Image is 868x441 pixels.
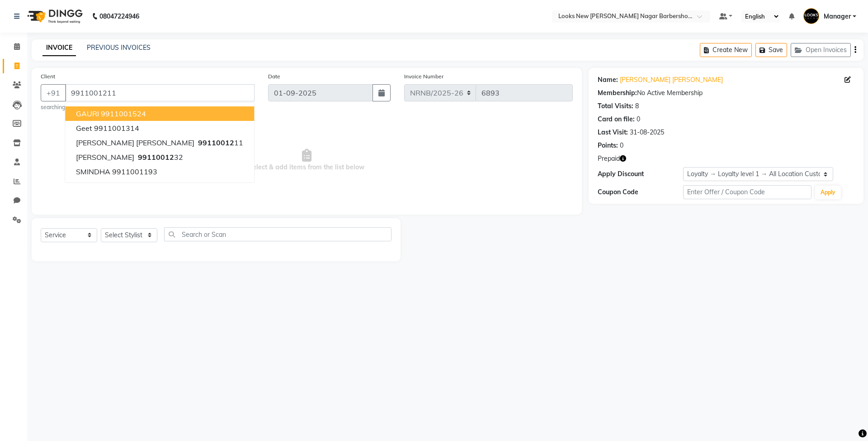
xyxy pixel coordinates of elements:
[598,88,854,98] div: No Active Membership
[41,115,573,206] span: Select & add items from the list below
[41,72,55,81] label: Client
[404,72,443,81] label: Invoice Number
[65,84,255,101] input: Search by Name/Mobile/Email/Code
[76,167,110,176] span: SMINDHA
[824,12,851,21] span: Manager
[101,109,146,118] ngb-highlight: 9911001524
[268,72,280,81] label: Date
[76,138,194,147] span: [PERSON_NAME] [PERSON_NAME]
[598,101,633,111] div: Total Visits:
[635,101,639,111] div: 8
[112,167,157,176] ngb-highlight: 9911001193
[164,227,392,241] input: Search or Scan
[630,128,664,137] div: 31-08-2025
[138,153,174,162] span: 99110012
[23,4,85,29] img: logo
[136,153,183,162] ngb-highlight: 32
[94,124,139,133] ngb-highlight: 9911001314
[42,40,76,56] a: INVOICE
[700,43,752,57] button: Create New
[815,186,841,199] button: Apply
[803,8,819,24] img: Manager
[196,138,243,147] ngb-highlight: 11
[598,141,618,150] div: Points:
[198,138,234,147] span: 99110012
[755,43,787,57] button: Save
[598,115,635,124] div: Card on file:
[41,84,66,101] button: +91
[620,75,723,85] a: [PERSON_NAME] [PERSON_NAME]
[598,169,683,179] div: Apply Discount
[598,128,628,137] div: Last Visit:
[87,43,151,52] a: PREVIOUS INVOICES
[598,154,620,163] span: Prepaid
[637,115,640,124] div: 0
[99,4,139,29] b: 08047224946
[76,153,134,162] span: [PERSON_NAME]
[598,187,683,197] div: Coupon Code
[598,88,637,98] div: Membership:
[791,43,851,57] button: Open Invoices
[598,75,618,85] div: Name:
[683,185,811,199] input: Enter Offer / Coupon Code
[76,109,99,118] span: GAURI
[41,103,255,111] small: searching...
[620,141,623,150] div: 0
[76,124,92,133] span: Geet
